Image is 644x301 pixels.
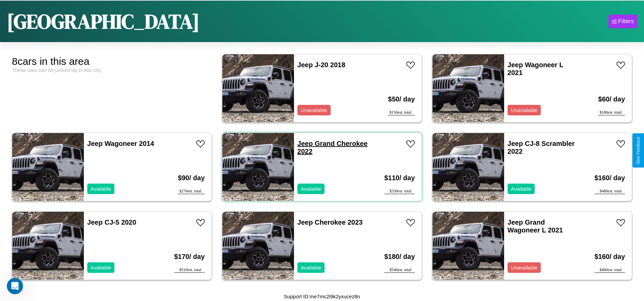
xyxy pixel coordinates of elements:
h3: $ 160 / day [594,167,625,189]
h3: $ 50 / day [388,89,415,110]
a: Jeep Grand Wagoneer L 2021 [508,219,563,234]
div: $ 180 est. total [598,110,625,115]
div: 8 cars in this area [12,56,212,67]
div: $ 330 est. total [384,189,415,194]
a: Jeep J-20 2018 [297,61,345,69]
div: $ 540 est. total [384,267,415,273]
p: Available [511,184,532,193]
div: $ 480 est. total [594,267,625,273]
a: Jeep Wagoneer 2014 [87,140,154,147]
div: $ 270 est. total [178,189,205,194]
h3: $ 160 / day [594,246,625,267]
h3: $ 90 / day [178,167,205,189]
p: Unavailable [301,106,327,115]
p: Unavailable [511,263,537,272]
a: Jeep Wagoneer L 2021 [508,61,564,76]
h1: [GEOGRAPHIC_DATA] [7,7,200,35]
p: Available [91,184,111,193]
a: Jeep CJ-8 Scrambler 2022 [508,140,575,155]
h3: $ 60 / day [598,89,625,110]
button: Filters [608,15,637,28]
h3: $ 170 / day [174,246,205,267]
div: $ 150 est. total [388,110,415,115]
a: Jeep CJ-5 2020 [87,219,136,226]
p: Support ID: me7mc2i9k2yxucez8n [284,292,360,301]
a: Jeep Cherokee 2023 [297,219,363,226]
div: $ 480 est. total [594,189,625,194]
p: Available [91,263,111,272]
p: Available [301,184,321,193]
a: Jeep Grand Cherokee 2022 [297,140,368,155]
div: These cars can be picked up in this city. [12,67,212,73]
h3: $ 110 / day [384,167,415,189]
div: Give Feedback [636,137,641,164]
p: Unavailable [511,106,537,115]
iframe: Intercom live chat [7,278,23,294]
h3: $ 180 / day [384,246,415,267]
p: Available [301,263,321,272]
div: $ 510 est. total [174,267,205,273]
div: Filters [618,18,634,25]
